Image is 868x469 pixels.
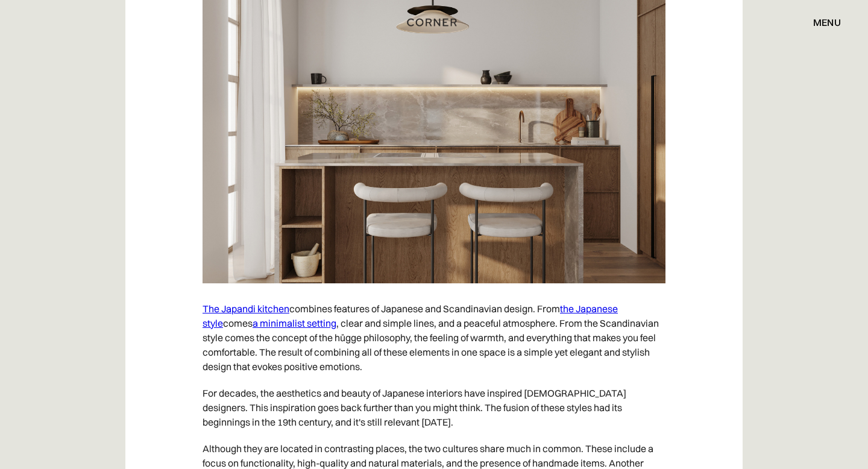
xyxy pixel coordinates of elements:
p: combines features of Japanese and Scandinavian design. From comes , clear and simple lines, and a... [203,295,665,380]
a: The Japandi kitchen [203,303,289,315]
div: menu [801,12,841,33]
a: a minimalist setting [253,317,336,329]
div: menu [813,17,841,27]
a: the Japanese style [203,303,618,329]
p: For decades, the aesthetics and beauty of Japanese interiors have inspired [DEMOGRAPHIC_DATA] des... [203,380,665,435]
a: home [399,14,470,30]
